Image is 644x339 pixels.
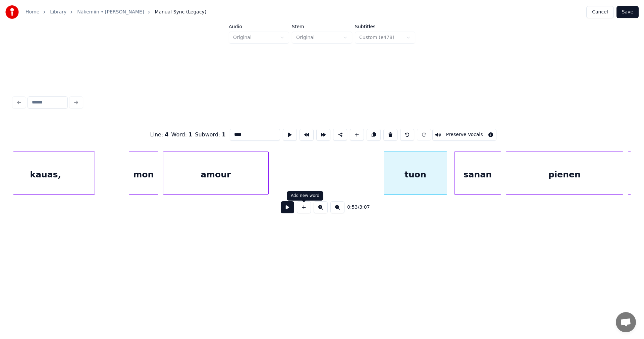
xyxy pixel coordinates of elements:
[229,24,289,29] label: Audio
[347,204,363,211] div: /
[292,24,352,29] label: Stem
[195,131,225,139] div: Subword :
[150,131,169,139] div: Line :
[155,9,206,15] span: Manual Sync (Legacy)
[432,129,497,141] button: Toggle
[222,131,226,138] span: 1
[77,9,144,15] a: Näkemiin • [PERSON_NAME]
[25,9,206,15] nav: breadcrumb
[50,9,66,15] a: Library
[171,131,193,139] div: Word :
[25,9,39,15] a: Home
[5,5,19,19] img: youka
[347,204,358,211] span: 0:53
[165,131,168,138] span: 4
[291,193,319,199] div: Add new word
[355,24,415,29] label: Subtitles
[616,312,636,332] a: Avoin keskustelu
[616,6,639,18] button: Save
[586,6,613,18] button: Cancel
[359,204,370,211] span: 3:07
[189,131,192,138] span: 1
